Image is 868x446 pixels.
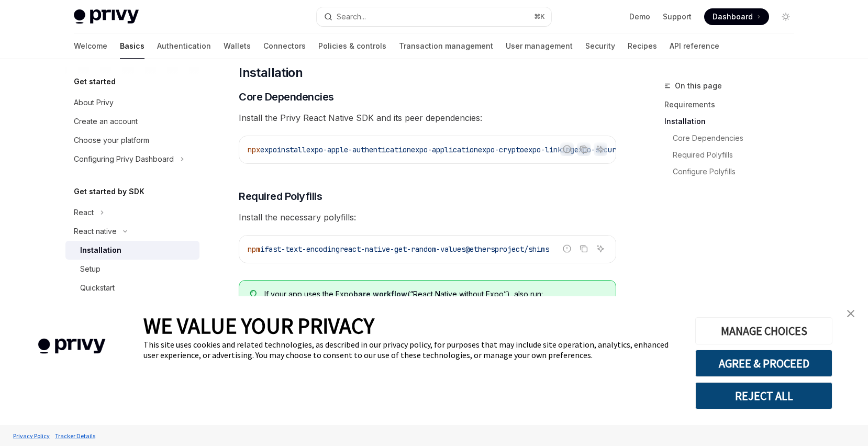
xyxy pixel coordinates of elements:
img: close banner [847,310,854,317]
button: Toggle Configuring Privy Dashboard section [65,150,199,169]
div: Choose your platform [74,134,149,147]
a: Installation [664,113,803,130]
div: React [74,206,94,219]
div: Setup [80,263,101,275]
a: Setup [65,260,199,278]
span: install [277,145,306,154]
a: Authentication [157,34,211,59]
div: Configuring Privy Dashboard [74,153,174,165]
button: Copy the contents from the code block [577,142,591,156]
div: Quickstart [80,282,115,294]
span: Dashboard [713,12,753,22]
button: Ask AI [594,242,607,255]
a: Quickstart [65,278,199,297]
a: Tracker Details [52,427,98,445]
button: Toggle React native section [65,222,199,241]
img: company logo [16,324,128,369]
button: Toggle dark mode [777,8,794,25]
span: Core Dependencies [239,90,334,104]
h5: Get started by SDK [74,185,144,198]
a: close banner [840,303,861,324]
a: API reference [670,34,719,59]
span: WE VALUE YOUR PRIVACY [143,312,374,339]
button: Toggle React section [65,203,199,222]
div: About Privy [74,96,114,109]
a: Privacy Policy [10,427,52,445]
div: Create an account [74,115,138,128]
span: fast-text-encoding [264,244,340,254]
a: Required Polyfills [664,147,803,163]
a: Support [663,12,692,22]
a: Create an account [65,112,199,131]
div: React native [74,225,117,238]
a: Policies & controls [318,34,386,59]
span: Install the Privy React Native SDK and its peer dependencies: [239,110,616,125]
svg: Tip [250,290,257,299]
span: If your app uses the Expo (“React Native without Expo”), also run: [264,289,605,299]
span: Required Polyfills [239,189,322,204]
a: Requirements [664,96,803,113]
span: Install the necessary polyfills: [239,210,616,225]
a: User management [506,34,573,59]
a: Connectors [263,34,306,59]
a: Core Dependencies [664,130,803,147]
button: Open search [317,7,551,26]
a: Transaction management [399,34,493,59]
span: @ethersproject/shims [465,244,549,254]
a: Recipes [628,34,657,59]
button: MANAGE CHOICES [695,317,832,344]
span: npm [248,244,260,254]
span: expo-apple-authentication [306,145,411,154]
span: react-native-get-random-values [340,244,465,254]
span: expo [260,145,277,154]
div: Installation [80,244,121,257]
a: Demo [629,12,650,22]
button: AGREE & PROCEED [695,350,832,377]
button: REJECT ALL [695,382,832,409]
div: Search... [337,10,366,23]
h5: Get started [74,75,116,88]
a: Wallets [224,34,251,59]
a: Configure Polyfills [664,163,803,180]
img: light logo [74,9,139,24]
button: Report incorrect code [560,242,574,255]
button: Ask AI [594,142,607,156]
a: bare workflow [353,289,407,299]
span: expo-secure-store [574,145,646,154]
a: Dashboard [704,8,769,25]
div: This site uses cookies and related technologies, as described in our privacy policy, for purposes... [143,339,680,360]
a: Installation [65,241,199,260]
a: Basics [120,34,144,59]
a: Security [585,34,615,59]
button: Copy the contents from the code block [577,242,591,255]
span: i [260,244,264,254]
button: Report incorrect code [560,142,574,156]
span: expo-linking [524,145,574,154]
span: npx [248,145,260,154]
span: Installation [239,64,303,81]
span: On this page [675,80,722,92]
a: About Privy [65,93,199,112]
a: Welcome [74,34,107,59]
span: expo-crypto [478,145,524,154]
span: expo-application [411,145,478,154]
span: ⌘ K [534,13,545,21]
a: Choose your platform [65,131,199,150]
